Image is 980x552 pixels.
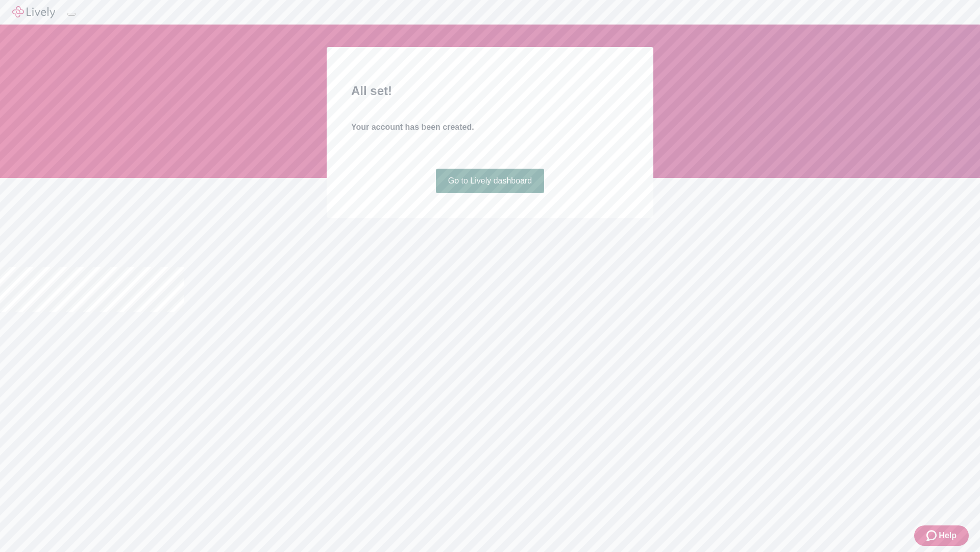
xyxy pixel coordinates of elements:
[67,13,76,16] button: Log out
[436,169,545,193] a: Go to Lively dashboard
[939,530,957,542] span: Help
[351,82,629,100] h2: All set!
[351,121,629,133] h4: Your account has been created.
[12,6,55,18] img: Lively
[926,530,939,542] svg: Zendesk support icon
[914,525,969,546] button: Zendesk support iconHelp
